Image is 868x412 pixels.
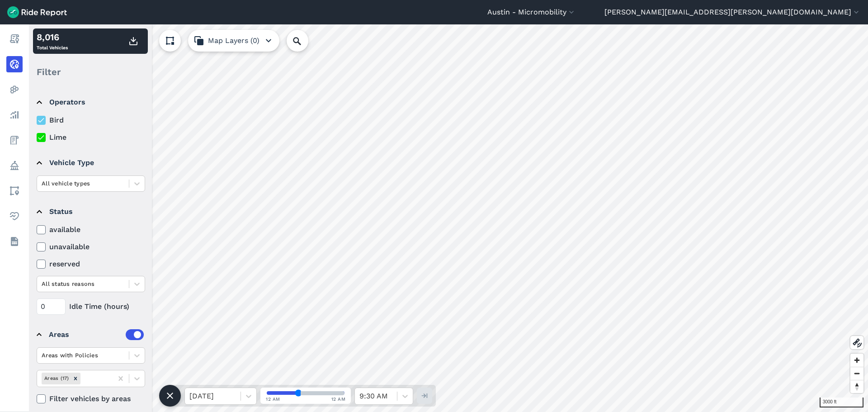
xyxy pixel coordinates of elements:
[37,322,144,347] summary: Areas
[6,31,23,47] a: Report
[37,150,144,175] summary: Vehicle Type
[29,24,868,412] canvas: Map
[37,132,145,143] label: Lime
[37,90,144,115] summary: Operators
[37,298,145,315] div: Idle Time (hours)
[6,157,23,174] a: Policy
[42,373,71,384] div: Areas (17)
[820,398,863,407] div: 3000 ft
[71,373,80,384] div: Remove Areas (17)
[6,56,23,72] a: Realtime
[37,199,144,224] summary: Status
[487,7,576,18] button: Austin - Micromobility
[37,242,145,252] label: unavailable
[37,259,145,270] label: reserved
[37,30,68,44] div: 8,016
[6,81,23,98] a: Heatmaps
[49,329,144,340] div: Areas
[331,396,346,403] span: 12 AM
[33,58,148,86] div: Filter
[266,396,280,403] span: 12 AM
[188,30,279,52] button: Map Layers (0)
[850,354,863,367] button: Zoom in
[604,7,861,18] button: [PERSON_NAME][EMAIL_ADDRESS][PERSON_NAME][DOMAIN_NAME]
[6,183,23,199] a: Areas
[37,224,145,235] label: available
[850,367,863,380] button: Zoom out
[850,380,863,393] button: Reset bearing to north
[6,208,23,224] a: Health
[6,132,23,148] a: Fees
[37,30,68,52] div: Total Vehicles
[6,107,23,123] a: Analyze
[37,393,145,404] label: Filter vehicles by areas
[287,30,323,52] input: Search Location or Vehicles
[37,115,145,126] label: Bird
[7,6,67,18] img: Ride Report
[6,233,23,250] a: Datasets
